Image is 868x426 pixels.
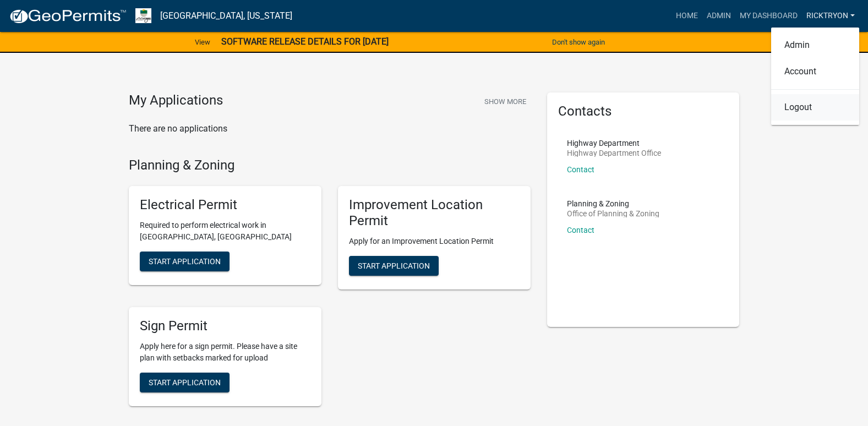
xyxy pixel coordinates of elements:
button: Start Application [349,256,439,276]
button: Don't show again [548,33,609,51]
a: ricktryon [802,6,859,26]
a: Logout [771,94,859,121]
p: Apply here for a sign permit. Please have a site plan with setbacks marked for upload [140,341,310,364]
p: Planning & Zoning [567,200,659,207]
a: View [190,33,215,51]
p: There are no applications [129,122,531,135]
p: Office of Planning & Zoning [567,210,659,217]
span: Start Application [149,257,221,266]
div: ricktryon [771,28,859,125]
a: Account [771,58,859,85]
span: Start Application [149,378,221,386]
button: Show More [480,92,531,111]
strong: SOFTWARE RELEASE DETAILS FOR [DATE] [221,36,389,47]
a: Admin [771,32,859,58]
p: Required to perform electrical work in [GEOGRAPHIC_DATA], [GEOGRAPHIC_DATA] [140,220,310,243]
h4: Planning & Zoning [129,157,531,173]
a: Contact [567,165,594,174]
span: Start Application [358,261,430,270]
button: Start Application [140,373,230,392]
p: Apply for an Improvement Location Permit [349,236,520,247]
a: Admin [702,6,735,26]
button: Start Application [140,252,230,271]
p: Highway Department [567,139,661,147]
h5: Sign Permit [140,318,310,334]
a: My Dashboard [735,6,802,26]
p: Highway Department Office [567,149,661,157]
h5: Electrical Permit [140,197,310,213]
h5: Contacts [558,103,729,119]
img: Morgan County, Indiana [135,8,151,23]
h4: My Applications [129,92,223,109]
a: Contact [567,226,594,234]
h5: Improvement Location Permit [349,197,520,229]
a: [GEOGRAPHIC_DATA], [US_STATE] [160,7,292,25]
a: Home [672,6,702,26]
